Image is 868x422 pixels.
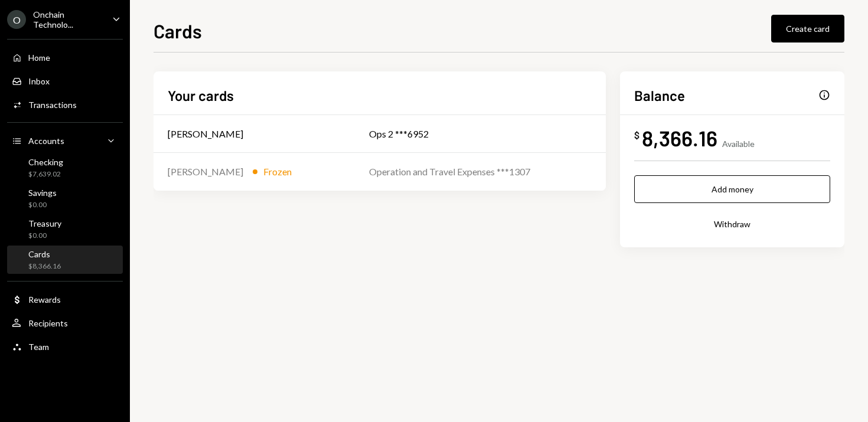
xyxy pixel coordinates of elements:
[7,289,123,310] a: Rewards
[722,139,755,149] div: Available
[7,312,123,333] a: Recipients
[28,136,64,146] div: Accounts
[28,342,49,352] div: Team
[28,100,77,110] div: Transactions
[168,86,234,105] h2: Your cards
[634,86,685,105] h2: Balance
[7,47,123,68] a: Home
[28,218,61,228] div: Treasury
[634,175,830,203] button: Add money
[7,70,123,91] a: Inbox
[7,184,123,212] a: Savings$0.00
[7,336,123,357] a: Team
[33,9,103,30] div: Onchain Technolo...
[28,249,61,259] div: Cards
[28,295,61,305] div: Rewards
[7,246,123,274] a: Cards$8,366.16
[7,153,123,182] a: Checking$7,639.02
[7,10,26,29] div: O
[642,125,717,151] div: 8,366.16
[7,130,123,151] a: Accounts
[263,165,292,179] div: Frozen
[168,127,243,141] div: [PERSON_NAME]
[771,15,844,42] button: Create card
[369,165,592,179] div: Operation and Travel Expenses ***1307
[168,165,243,179] div: [PERSON_NAME]
[634,129,639,141] div: $
[28,261,61,271] div: $8,366.16
[28,169,63,179] div: $7,639.02
[28,231,61,241] div: $0.00
[154,19,202,42] h1: Cards
[7,215,123,243] a: Treasury$0.00
[28,53,50,63] div: Home
[28,157,63,167] div: Checking
[28,318,68,328] div: Recipients
[634,210,830,238] button: Withdraw
[28,188,57,198] div: Savings
[7,94,123,115] a: Transactions
[28,76,50,86] div: Inbox
[28,200,57,210] div: $0.00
